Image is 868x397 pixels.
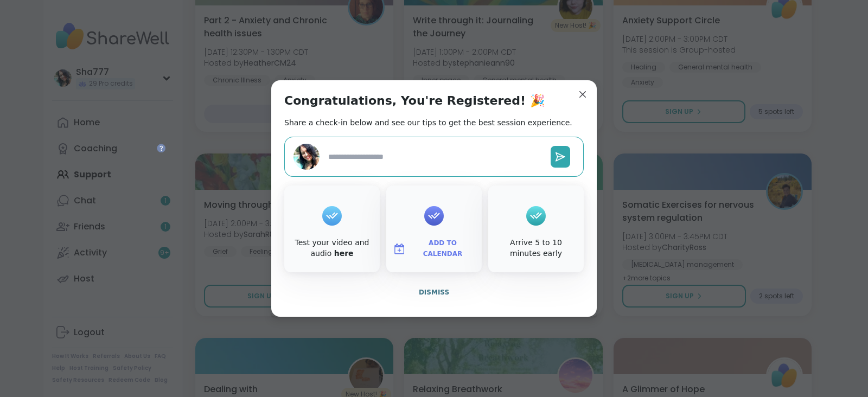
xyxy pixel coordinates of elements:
button: Dismiss [284,281,584,304]
h2: Share a check-in below and see our tips to get the best session experience. [284,117,572,128]
span: Dismiss [419,289,449,296]
img: ShareWell Logomark [393,242,406,255]
span: Add to Calendar [410,238,475,259]
iframe: Spotlight [157,144,165,152]
a: here [334,249,354,258]
div: Test your video and audio [286,238,378,259]
button: Add to Calendar [388,238,480,260]
h1: Congratulations, You're Registered! 🎉 [284,93,545,108]
div: Arrive 5 to 10 minutes early [490,238,582,259]
img: Sha777 [293,144,320,170]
